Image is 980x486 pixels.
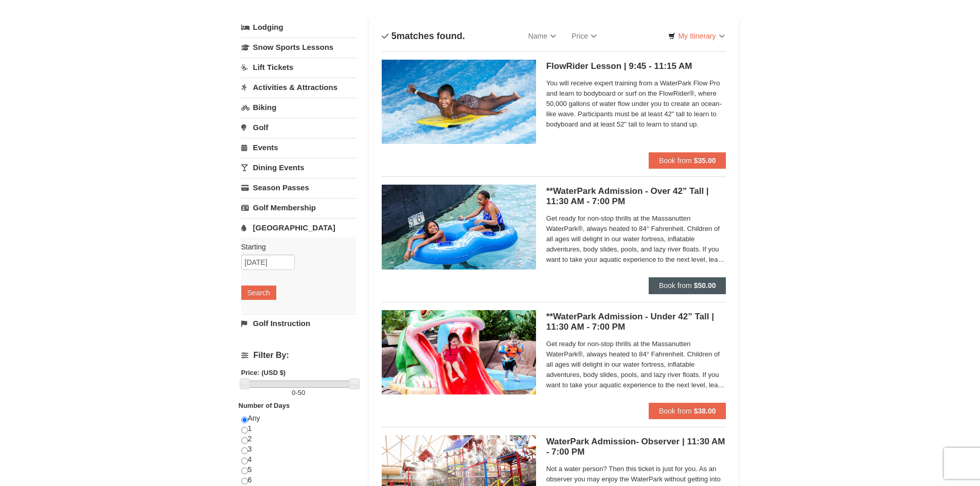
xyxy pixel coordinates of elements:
[292,389,295,397] span: 0
[241,118,356,137] a: Golf
[649,277,726,294] button: Book from $50.00
[546,186,726,207] h5: **WaterPark Admission - Over 42” Tall | 11:30 AM - 7:00 PM
[382,31,465,41] h4: matches found.
[659,407,692,415] span: Book from
[241,138,356,157] a: Events
[382,310,536,394] img: 6619917-732-e1c471e4.jpg
[546,213,726,265] span: Get ready for non-stop thrills at the Massanutten WaterPark®, always heated to 84° Fahrenheit. Ch...
[391,31,397,41] span: 5
[241,218,356,237] a: [GEOGRAPHIC_DATA]
[649,403,726,419] button: Book from $38.00
[649,152,726,169] button: Book from $35.00
[694,407,716,415] strong: $38.00
[662,28,731,44] a: My Itinerary
[694,156,716,165] strong: $35.00
[241,178,356,197] a: Season Passes
[241,78,356,97] a: Activities & Attractions
[382,185,536,269] img: 6619917-720-80b70c28.jpg
[694,281,716,290] strong: $50.00
[241,38,356,57] a: Snow Sports Lessons
[241,58,356,77] a: Lift Tickets
[241,242,348,252] label: Starting
[382,60,536,144] img: 6619917-216-363963c7.jpg
[241,314,356,333] a: Golf Instruction
[659,156,692,165] span: Book from
[241,351,356,360] h4: Filter By:
[521,26,564,46] a: Name
[239,402,290,409] strong: Number of Days
[546,437,726,457] h5: WaterPark Admission- Observer | 11:30 AM - 7:00 PM
[546,61,726,71] h5: FlowRider Lesson | 9:45 - 11:15 AM
[564,26,604,46] a: Price
[298,389,305,397] span: 50
[241,369,286,376] strong: Price: (USD $)
[546,78,726,130] span: You will receive expert training from a WaterPark Flow Pro and learn to bodyboard or surf on the ...
[546,339,726,390] span: Get ready for non-stop thrills at the Massanutten WaterPark®, always heated to 84° Fahrenheit. Ch...
[659,281,692,290] span: Book from
[241,158,356,177] a: Dining Events
[241,285,276,300] button: Search
[241,98,356,117] a: Biking
[241,18,356,37] a: Lodging
[546,312,726,332] h5: **WaterPark Admission - Under 42” Tall | 11:30 AM - 7:00 PM
[241,388,356,398] label: -
[241,198,356,217] a: Golf Membership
